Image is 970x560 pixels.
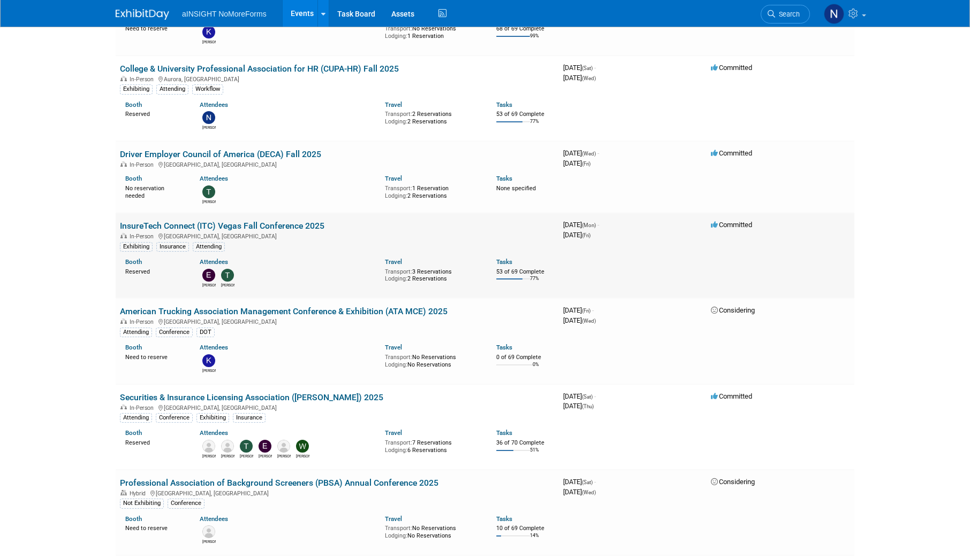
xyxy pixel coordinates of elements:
[711,64,752,72] span: Committed
[125,183,184,199] div: No reservation needed
[582,308,590,314] span: (Fri)
[120,405,127,410] img: In-Person Event
[156,413,193,423] div: Conference
[277,453,291,459] div: Johnny Bitar
[156,84,188,94] div: Attending
[496,185,536,192] span: None specified
[563,221,599,229] span: [DATE]
[202,269,215,282] img: Eric Guimond
[125,108,184,118] div: Reserved
[711,149,752,157] span: Committed
[202,440,215,453] img: Amanda Bellavance
[120,478,438,488] a: Professional Association of Background Screeners (PBSA) Annual Conference 2025
[711,392,752,400] span: Committed
[496,439,555,447] div: 36 of 70 Complete
[168,499,204,508] div: Conference
[385,344,402,351] a: Travel
[530,119,539,133] td: 77%
[125,523,184,532] div: Need to reserve
[130,161,157,168] span: In-Person
[125,101,142,108] a: Booth
[385,25,412,32] span: Transport:
[496,101,512,108] a: Tasks
[563,64,596,72] span: [DATE]
[385,108,480,125] div: 2 Reservations 2 Reservations
[221,269,234,282] img: Teresa Papanicolaou
[597,221,599,229] span: -
[385,258,402,266] a: Travel
[563,74,596,82] span: [DATE]
[582,489,596,495] span: (Wed)
[533,362,539,376] td: 0%
[563,478,596,486] span: [DATE]
[530,276,539,290] td: 77%
[120,499,164,508] div: Not Exhibiting
[202,282,216,288] div: Eric Guimond
[385,101,402,108] a: Travel
[711,221,752,229] span: Committed
[296,453,309,459] div: Wilma Orozco
[775,10,800,18] span: Search
[711,306,755,314] span: Considering
[200,344,228,351] a: Attendees
[130,405,157,411] span: In-Person
[202,111,215,124] img: Nichole Brown
[385,439,412,446] span: Transport:
[711,478,755,486] span: Considering
[196,328,215,337] div: DOT
[385,523,480,539] div: No Reservations No Reservations
[120,317,555,325] div: [GEOGRAPHIC_DATA], [GEOGRAPHIC_DATA]
[156,242,189,252] div: Insurance
[120,161,127,167] img: In-Person Event
[582,232,590,238] span: (Fri)
[496,268,555,276] div: 53 of 69 Complete
[385,118,407,125] span: Lodging:
[130,76,157,83] span: In-Person
[385,447,407,454] span: Lodging:
[120,490,127,495] img: Hybrid Event
[120,221,324,231] a: InsureTech Connect (ITC) Vegas Fall Conference 2025
[125,344,142,351] a: Booth
[202,38,216,45] div: Kate Silvas
[385,352,480,368] div: No Reservations No Reservations
[130,490,149,497] span: Hybrid
[563,316,596,324] span: [DATE]
[125,429,142,437] a: Booth
[582,161,590,167] span: (Fri)
[240,453,253,459] div: Teresa Papanicolaou
[120,74,555,83] div: Aurora, [GEOGRAPHIC_DATA]
[120,242,153,252] div: Exhibiting
[582,318,596,324] span: (Wed)
[824,4,844,24] img: Nichole Brown
[202,185,215,198] img: Teresa Papanicolaou
[563,488,596,496] span: [DATE]
[130,233,157,240] span: In-Person
[120,328,152,337] div: Attending
[120,392,383,402] a: Securities & Insurance Licensing Association ([PERSON_NAME]) 2025
[296,440,309,453] img: Wilma Orozco
[120,76,127,81] img: In-Person Event
[385,275,407,282] span: Lodging:
[563,392,596,400] span: [DATE]
[202,26,215,38] img: Kate Silvas
[563,402,594,410] span: [DATE]
[385,175,402,182] a: Travel
[120,64,399,74] a: College & University Professional Association for HR (CUPA-HR) Fall 2025
[196,413,229,423] div: Exhibiting
[385,33,407,40] span: Lodging:
[202,453,216,459] div: Amanda Bellavance
[496,429,512,437] a: Tasks
[563,231,590,239] span: [DATE]
[594,64,596,72] span: -
[259,453,272,459] div: Eric Guimond
[496,111,555,118] div: 53 of 69 Complete
[563,306,594,314] span: [DATE]
[582,394,593,400] span: (Sat)
[125,352,184,361] div: Need to reserve
[200,429,228,437] a: Attendees
[200,258,228,266] a: Attendees
[120,233,127,238] img: In-Person Event
[120,413,152,423] div: Attending
[120,403,555,411] div: [GEOGRAPHIC_DATA], [GEOGRAPHIC_DATA]
[202,525,215,538] img: Greg Kirsch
